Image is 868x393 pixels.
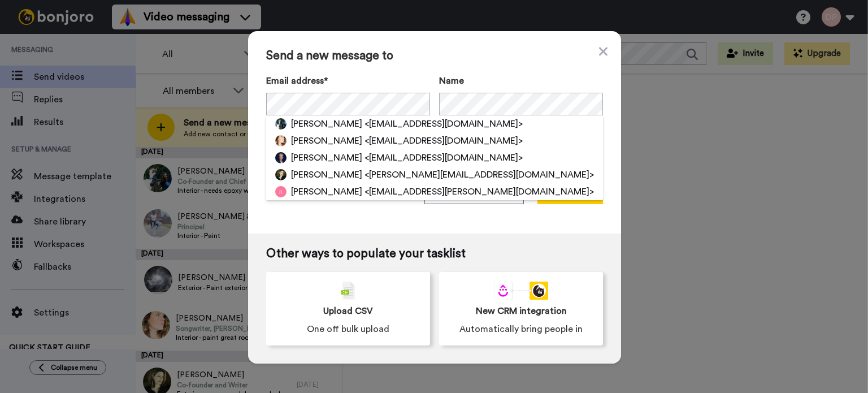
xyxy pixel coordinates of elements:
[275,169,287,180] img: 68be30b8-aa7b-480e-880b-bac0d8c74cfb.jpg
[275,118,287,129] img: 4c08caef-db41-4492-b40f-224228fab8ba.jpg
[307,322,389,336] span: One off bulk upload
[291,168,362,182] span: [PERSON_NAME]
[291,117,362,131] span: [PERSON_NAME]
[364,134,523,148] span: <[EMAIL_ADDRESS][DOMAIN_NAME]>
[266,247,603,261] span: Other ways to populate your tasklist
[266,49,603,63] span: Send a new message to
[323,304,373,318] span: Upload CSV
[291,134,362,148] span: [PERSON_NAME]
[494,282,548,300] div: animation
[439,74,464,88] span: Name
[459,322,583,336] span: Automatically bring people in
[364,168,594,182] span: <[PERSON_NAME][EMAIL_ADDRESS][DOMAIN_NAME]>
[291,151,362,165] span: [PERSON_NAME]
[291,185,362,198] span: [PERSON_NAME]
[275,135,287,146] img: bd8add4a-640f-4b6c-a465-68dd4247570c.jpg
[364,151,523,165] span: <[EMAIL_ADDRESS][DOMAIN_NAME]>
[266,74,430,88] label: Email address*
[476,304,567,318] span: New CRM integration
[341,282,355,300] img: csv-grey.png
[275,152,287,163] img: 3b1d6ec9-fbce-44ee-83ce-3456457db0c1.jpg
[275,186,287,197] img: jl.png
[364,117,523,131] span: <[EMAIL_ADDRESS][DOMAIN_NAME]>
[364,185,594,198] span: <[EMAIL_ADDRESS][PERSON_NAME][DOMAIN_NAME]>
